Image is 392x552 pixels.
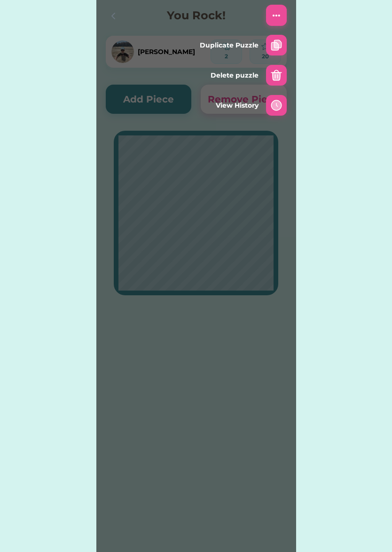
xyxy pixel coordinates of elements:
[271,10,282,21] img: Interface-setting-menu-horizontal-circle--navigation-dots-three-circle-button-horizontal-menu.svg
[271,39,282,51] img: Interface-file-double--file-common-double.svg
[216,101,259,110] div: View History
[200,40,259,50] div: Duplicate Puzzle
[211,71,259,80] div: Delete puzzle
[271,100,282,111] img: interface-time-clock-circle--clock-loading-measure-time-circle.svg
[136,7,257,24] h4: You Rock!
[271,70,282,81] img: interface-delete-bin-2--remove-delete-empty-bin-trash-garbage.svg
